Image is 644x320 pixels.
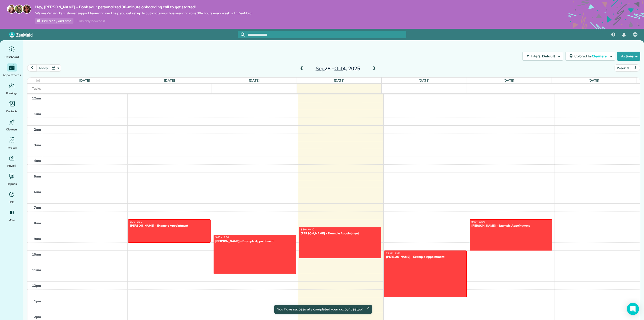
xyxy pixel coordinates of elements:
span: Help [9,199,15,204]
span: 8am [34,221,41,225]
button: Focus search [238,32,245,37]
span: Colored by [574,54,609,58]
span: 4am [34,159,41,163]
span: 1pm [34,299,41,303]
a: Invoices [2,136,21,150]
a: Appointments [2,63,21,78]
a: Pick a day and time [35,18,73,24]
span: Contacts [6,109,17,114]
span: Sep [316,65,325,72]
span: 3am [34,143,41,147]
button: next [631,64,640,71]
a: Bookings [2,82,21,96]
button: Week [615,64,631,71]
a: [DATE] [503,78,514,82]
span: 11am [32,268,41,272]
span: 10:00 - 1:00 [386,251,399,255]
span: 2am [34,127,41,131]
div: I already booked it [74,18,108,24]
div: [PERSON_NAME] - Example Appointment [130,224,209,227]
span: 9:00 - 11:30 [215,236,229,239]
span: Tasks [32,86,41,90]
span: 10am [32,252,41,256]
span: 12pm [32,283,41,288]
span: Default [542,54,555,58]
a: Contacts [2,100,21,114]
span: 8:30 - 10:30 [301,228,314,231]
img: michelle-19f622bdf1676172e81f8f8fba1fb50e276960ebfe0243fe18214015130c80e4.jpg [22,5,31,14]
span: 2pm [34,315,41,319]
span: Payroll [7,163,16,168]
span: Appointments [3,73,21,78]
div: Open Intercom Messenger [627,303,639,315]
span: Filters: [531,54,541,58]
div: [PERSON_NAME] - Example Appointment [215,239,295,243]
div: Notifications [619,29,629,40]
div: [PERSON_NAME] - Example Appointment [300,232,380,235]
a: Payroll [2,154,21,168]
span: 12am [32,96,41,100]
span: 7am [34,205,41,209]
span: 9am [34,237,41,241]
h2: 28 – 4, 2025 [306,66,369,71]
span: More [9,218,15,223]
a: [DATE] [588,78,599,82]
span: Invoices [7,145,17,150]
img: jorge-587dff0eeaa6aab1f244e6dc62b8924c3b6ad411094392a53c71c6c4a576187d.jpg [15,5,24,14]
span: 6am [34,190,41,194]
a: [DATE] [164,78,175,82]
span: Cleaners [592,54,608,58]
nav: Main [607,29,644,40]
div: [PERSON_NAME] - Example Appointment [471,224,551,227]
a: Reports [2,172,21,186]
span: Reports [7,181,17,186]
span: 8:00 - 10:00 [471,220,485,223]
button: Actions [617,52,640,61]
span: 5am [34,174,41,178]
a: Cleaners [2,118,21,132]
svg: Focus search [241,32,245,37]
button: prev [27,64,37,71]
span: AM [633,33,637,37]
a: Filters: Default [520,52,563,61]
a: [DATE] [249,78,260,82]
img: maria-72a9807cf96188c08ef61303f053569d2e2a8a1cde33d635c8a3ac13582a053d.jpg [7,5,16,14]
span: 8:00 - 9:30 [130,220,142,223]
span: Cleaners [6,127,17,132]
a: Help [2,190,21,204]
span: We are ZenMaid’s customer support team and we’ll help you get set up to automate your business an... [35,11,252,15]
a: [DATE] [419,78,429,82]
button: Filters: Default [522,52,563,61]
span: Oct [334,65,343,72]
button: Colored byCleaners [566,52,615,61]
span: Dashboard [5,54,19,59]
button: today [36,64,50,71]
div: You have successfully completed your account setup! [274,305,372,314]
span: 1am [34,112,41,116]
a: [DATE] [334,78,345,82]
strong: Hey, [PERSON_NAME] - Book your personalized 30-minute onboarding call to get started! [35,5,252,10]
span: Bookings [6,91,18,96]
a: Dashboard [2,45,21,59]
a: [DATE] [79,78,90,82]
span: Pick a day and time [42,19,71,23]
div: [PERSON_NAME] - Example Appointment [386,255,465,259]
